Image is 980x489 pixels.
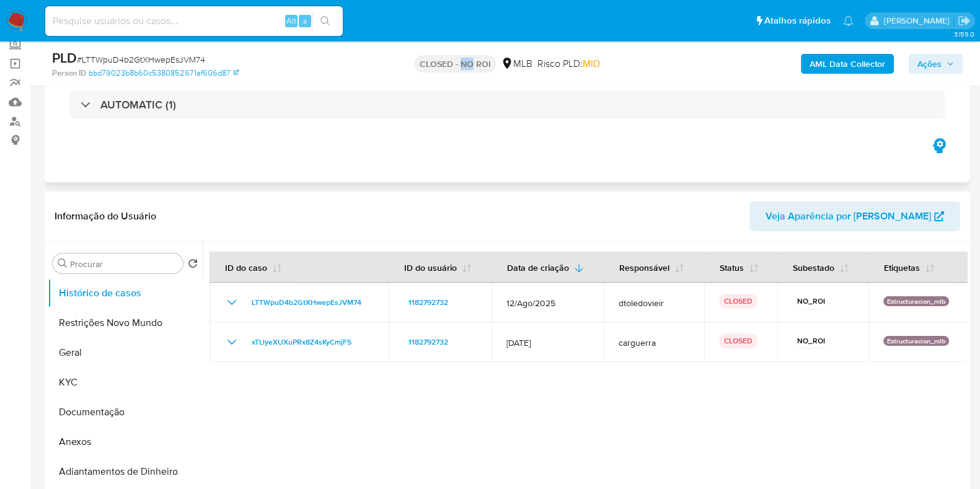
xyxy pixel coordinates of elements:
button: Histórico de casos [48,278,203,308]
button: Documentação [48,397,203,427]
button: Procurar [58,258,68,268]
b: AML Data Collector [810,54,885,74]
a: bbd79023b8b60c5380852671af606d87 [89,68,239,79]
div: MLB [501,57,532,71]
span: 3.159.0 [953,29,974,39]
button: Adiantamentos de Dinheiro [48,457,203,487]
button: Restrições Novo Mundo [48,308,203,338]
button: Geral [48,338,203,368]
span: Risco PLD: [537,57,600,71]
span: MID [583,56,600,71]
button: Veja Aparência por [PERSON_NAME] [749,201,960,231]
button: search-icon [312,12,338,30]
h1: Informação do Usuário [55,210,156,222]
span: s [303,15,307,27]
a: Notificações [843,15,854,26]
span: Alt [286,15,296,27]
div: AUTOMATIC (1) [69,90,945,119]
button: Retornar ao pedido padrão [188,258,198,272]
input: Procurar [70,258,178,270]
a: Sair [958,14,971,27]
b: PLD [52,48,77,68]
button: Ações [909,54,963,74]
h3: AUTOMATIC (1) [100,98,176,112]
button: Anexos [48,427,203,457]
b: Person ID [52,68,86,79]
span: Atalhos rápidos [764,14,831,27]
button: KYC [48,368,203,397]
span: Veja Aparência por [PERSON_NAME] [766,201,931,231]
span: # LTTWpuD4b2GtXHwepEsJVM74 [77,53,205,66]
button: AML Data Collector [801,54,894,74]
span: Ações [917,54,942,74]
p: danilo.toledo@mercadolivre.com [883,15,953,27]
p: CLOSED - NO ROI [415,55,496,73]
input: Pesquise usuários ou casos... [45,13,343,29]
